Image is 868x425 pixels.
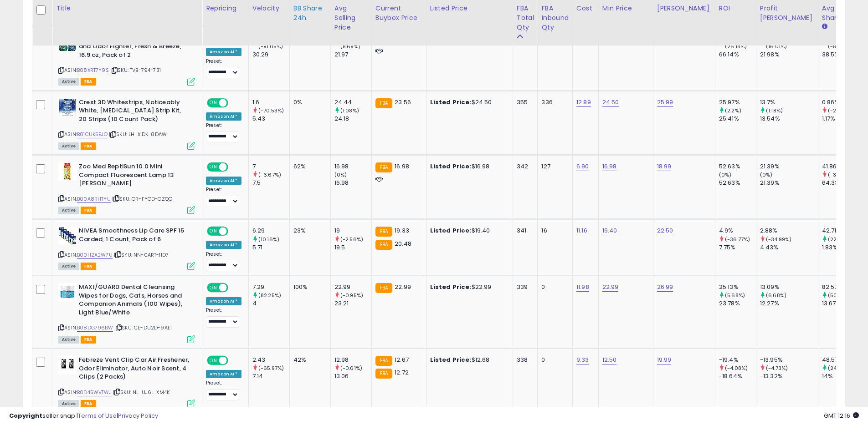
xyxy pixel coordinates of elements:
div: 1.83% [822,243,859,252]
small: (-89.25%) [828,43,853,50]
small: (-4.73%) [766,364,788,372]
div: 7 [252,162,289,171]
div: 13.06 [334,372,371,380]
small: FBA [375,98,392,108]
small: (2.2%) [725,107,741,114]
span: | SKU: CE-DU2D-9AEI [114,324,172,331]
span: OFF [227,228,241,235]
strong: Copyright [9,411,42,420]
div: Current Buybox Price [375,4,422,23]
div: seller snap | | [9,412,158,420]
div: 25.41% [719,115,756,123]
div: 25.13% [719,283,756,291]
div: ASIN: [58,162,195,213]
div: 336 [541,98,565,106]
div: 21.97 [334,51,371,59]
div: 0 [541,283,565,291]
b: Listed Price: [430,226,472,235]
div: Listed Price [430,4,509,13]
span: ON [208,163,219,171]
span: All listings currently available for purchase on Amazon [58,142,79,150]
div: Amazon AI * [206,48,241,56]
div: 12.98 [334,356,371,364]
img: 51rNXWwouWL._SL40_.jpg [58,227,77,245]
span: All listings currently available for purchase on Amazon [58,78,79,86]
small: (-91.05%) [258,43,283,50]
span: OFF [227,163,241,171]
div: 7.14 [252,372,289,380]
div: 19.5 [334,243,371,252]
span: FBA [81,142,96,150]
div: 30.29 [252,51,289,59]
div: Amazon AI * [206,177,241,185]
a: B01CUK5EJO [77,131,108,138]
div: 13.7% [760,98,818,106]
a: 6.90 [576,162,589,171]
small: (8.69%) [340,43,360,50]
div: Amazon AI * [206,241,241,249]
small: Avg BB Share. [822,23,827,31]
small: (82.25%) [258,292,281,299]
div: 42% [293,356,324,364]
div: $12.68 [430,356,506,364]
div: Amazon AI * [206,297,241,305]
span: 16.98 [395,162,409,171]
span: | SKU: LH-XIDK-8DAW [109,131,167,138]
b: NIVEA Smoothness Lip Care SPF 15 Carded, 1 Count, Pack of 6 [79,227,190,246]
div: [PERSON_NAME] [657,4,711,13]
b: Listed Price: [430,283,472,291]
small: (6.68%) [766,292,786,299]
div: 4 [252,299,289,308]
span: 22.99 [395,283,411,291]
b: MAXI/GUARD Dental Cleansing Wipes for Dogs, Cats, Horses and Companion Animals (100 Wipes), Light... [79,283,190,319]
div: Repricing [206,4,245,13]
div: 341 [517,227,531,235]
div: 13.54% [760,115,818,123]
div: 127 [541,162,565,171]
a: 12.50 [602,355,617,364]
small: (246.93%) [828,364,854,372]
div: 0.86% [822,98,859,106]
b: Listed Price: [430,355,472,364]
a: B08DG796BW [77,324,113,332]
div: 23.78% [719,299,756,308]
span: All listings currently available for purchase on Amazon [58,336,79,344]
div: -13.95% [760,356,818,364]
div: Amazon AI * [206,112,241,121]
div: $19.40 [430,227,506,235]
small: (5.68%) [725,292,745,299]
a: B00A8RHTYU [77,195,111,203]
small: (0%) [760,171,773,178]
div: 19 [334,227,371,235]
div: 22.99 [334,283,371,291]
div: 52.63% [719,179,756,187]
span: 12.72 [395,368,409,377]
img: 41GYkB-LF6L._SL40_.jpg [58,162,77,181]
span: | SKU: OR-FYOD-CZQQ [112,195,172,202]
span: 12.67 [395,355,409,364]
a: B00H2A2W7U [77,251,113,259]
div: 4.43% [760,243,818,252]
small: (1.08%) [340,107,359,114]
b: Crest 3D Whitestrips, Noticeably White, [MEDICAL_DATA] Strip Kit, 20 Strips (10 Count Pack) [79,98,190,126]
div: ROI [719,4,752,13]
small: (-34.93%) [828,171,853,178]
div: Avg BB Share [822,4,855,23]
a: B0D45WVTWJ [77,389,112,396]
div: 24.18 [334,115,371,123]
div: 62% [293,162,324,171]
div: 21.39% [760,162,818,171]
div: BB Share 24h. [293,4,327,23]
b: Unstopables Touch Fabric Spray and Odor Fighter, Fresh & Breeze, 16.9 oz, Pack of 2 [79,34,190,61]
div: 38.5% [822,51,859,59]
small: (-0.61%) [340,364,362,372]
div: Amazon AI * [206,370,241,378]
div: 25.97% [719,98,756,106]
div: 52.63% [719,162,756,171]
span: 2025-10-7 12:16 GMT [824,411,859,420]
div: 7.75% [719,243,756,252]
img: 418Lu9fECsL._SL40_.jpg [58,283,77,301]
a: 16.98 [602,162,617,171]
div: 6.29 [252,227,289,235]
div: 82.57% [822,283,859,291]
